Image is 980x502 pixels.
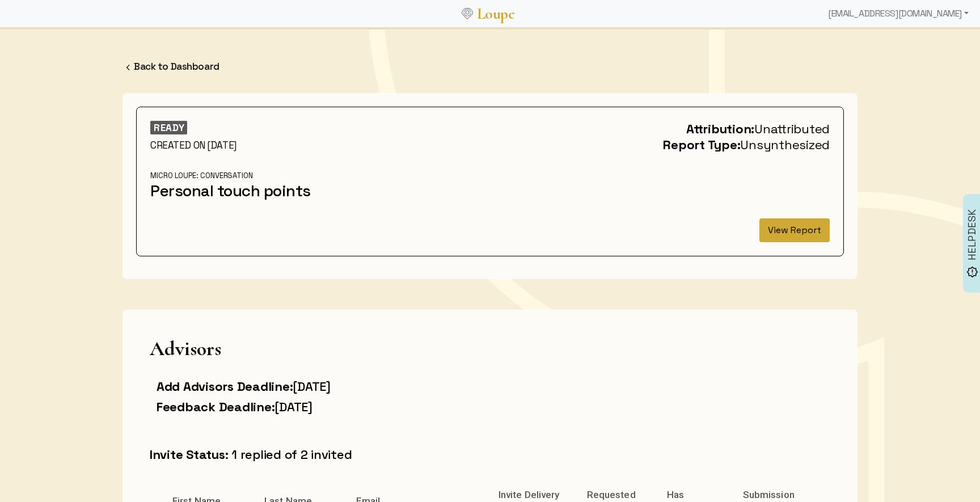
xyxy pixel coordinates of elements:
h3: [DATE] [157,378,483,394]
span: Feedback Deadline: [157,399,274,415]
img: Loupe Logo [462,8,473,19]
div: Micro Loupe: Conversation [150,171,367,181]
button: View Report [759,218,830,242]
span: Unattributed [754,121,830,137]
div: READY [150,121,187,134]
a: Back to Dashboard [134,60,219,73]
span: Attribution: [686,121,754,137]
span: Invite Status [150,446,225,462]
h3: : 1 replied of 2 invited [150,446,830,462]
span: CREATED ON [DATE] [150,139,236,151]
a: Loupe [473,3,518,24]
span: Add Advisors Deadline: [157,378,293,394]
span: Report Type: [663,137,740,153]
img: brightness_alert_FILL0_wght500_GRAD0_ops.svg [966,265,978,277]
div: [EMAIL_ADDRESS][DOMAIN_NAME] [823,2,973,25]
h3: [DATE] [157,399,483,415]
img: FFFF [122,62,134,73]
h1: Advisors [150,337,830,360]
span: Unsynthesized [740,137,830,153]
h2: Personal touch points [150,181,367,200]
